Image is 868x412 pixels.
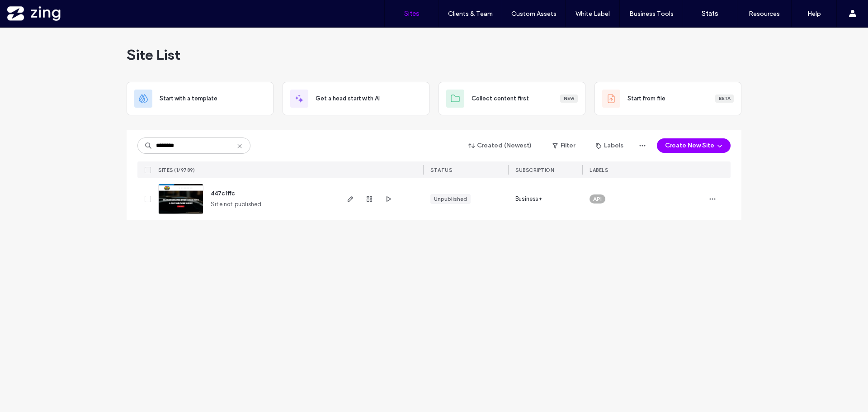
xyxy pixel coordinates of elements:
span: SITES (1/9789) [158,167,195,173]
label: White Label [576,10,610,18]
span: Site List [127,46,180,64]
span: Site not published [211,200,262,209]
span: LABELS [590,167,608,173]
label: Sites [404,9,420,18]
span: Start from file [627,94,665,103]
div: Start from fileBeta [594,82,741,115]
div: Get a head start with AI [283,82,429,115]
a: 447c1ffc [211,190,235,197]
label: Help [807,10,821,18]
span: API [593,195,602,203]
span: SUBSCRIPTION [515,167,554,173]
span: Start with a template [160,94,217,103]
span: Help [20,6,39,14]
button: Labels [588,138,632,153]
div: Collect content firstNew [439,82,585,115]
button: Created (Newest) [461,138,540,153]
button: Filter [543,138,584,153]
label: Custom Assets [511,10,557,18]
span: Collect content first [472,94,529,103]
label: Business Tools [629,10,674,18]
button: Create New Site [657,138,731,153]
span: STATUS [430,167,452,173]
div: Unpublished [434,195,467,203]
span: Business+ [515,194,542,204]
div: New [560,95,578,103]
label: Clients & Team [448,10,493,18]
span: Get a head start with AI [316,94,380,103]
div: Beta [715,95,734,103]
div: Start with a template [127,82,274,115]
label: Resources [749,10,780,18]
label: Stats [702,9,718,18]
